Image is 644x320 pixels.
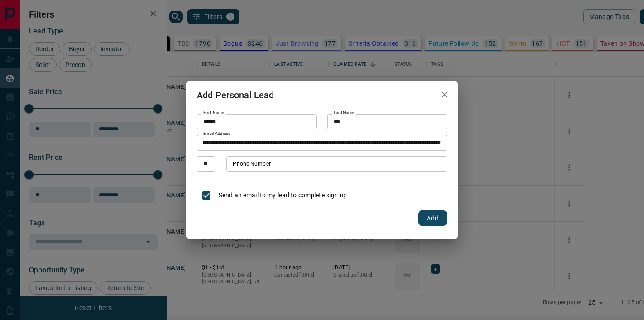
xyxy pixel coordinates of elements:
[203,110,224,116] label: First Name
[203,131,230,137] label: Email Address
[334,110,354,116] label: Last Name
[186,81,285,110] h2: Add Personal Lead
[418,210,447,226] button: Add
[219,191,347,200] p: Send an email to my lead to complete sign up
